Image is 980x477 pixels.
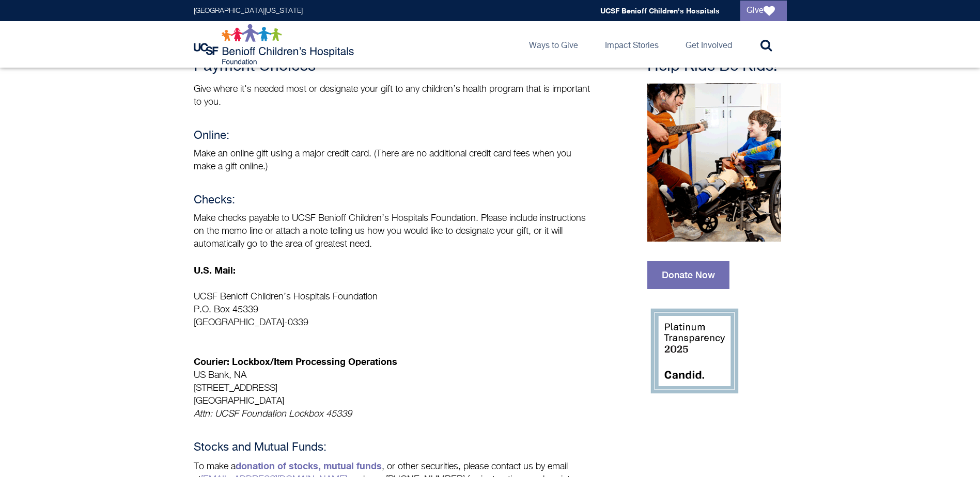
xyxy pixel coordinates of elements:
[194,291,592,329] p: UCSF Benioff Children’s Hospitals Foundation P.O. Box 45339 [GEOGRAPHIC_DATA]-0339
[194,7,303,14] a: [GEOGRAPHIC_DATA][US_STATE]
[194,264,236,276] strong: U.S. Mail:
[194,148,592,173] p: Make an online gift using a major credit card. (There are no additional credit card fees when you...
[194,409,352,419] em: Attn: UCSF Foundation Lockbox 45339
[194,24,356,65] img: Logo for UCSF Benioff Children's Hospitals Foundation
[677,21,740,68] a: Get Involved
[597,21,667,68] a: Impact Stories
[236,460,382,471] a: donation of stocks, mutual funds
[647,261,729,289] a: Donate Now
[194,356,397,367] strong: Courier: Lockbox/Item Processing Operations
[194,83,592,109] p: Give where it's needed most or designate your gift to any children’s health program that is impor...
[194,342,592,421] p: US Bank, NA [STREET_ADDRESS] [GEOGRAPHIC_DATA]
[647,305,740,397] img: 2025 Guidestar Platinum
[194,212,592,251] p: Make checks payable to UCSF Benioff Children’s Hospitals Foundation. Please include instructions ...
[647,83,781,242] img: Music therapy session
[521,21,586,68] a: Ways to Give
[600,6,720,15] a: UCSF Benioff Children's Hospitals
[194,194,592,207] h4: Checks:
[194,130,592,142] h4: Online:
[194,441,592,454] h4: Stocks and Mutual Funds:
[740,1,787,21] a: Give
